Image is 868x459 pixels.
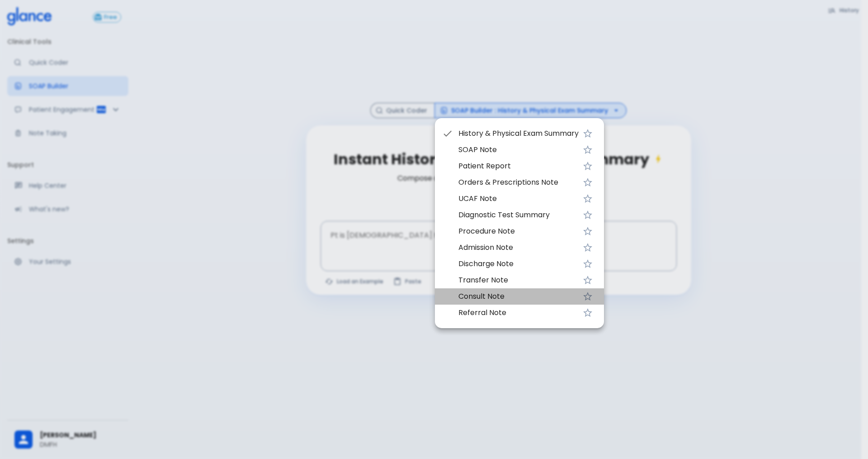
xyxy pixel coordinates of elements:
[579,287,597,306] button: Favorite
[458,193,579,204] span: UCAF Note
[579,173,597,191] button: Favorite
[579,255,597,273] button: Favorite
[579,222,597,240] button: Favorite
[458,161,579,172] span: Patient Report
[458,258,579,269] span: Discharge Note
[579,124,597,143] button: Favorite
[579,206,597,224] button: Favorite
[458,177,579,188] span: Orders & Prescriptions Note
[458,291,579,302] span: Consult Note
[458,242,579,253] span: Admission Note
[458,128,579,139] span: History & Physical Exam Summary
[579,271,597,289] button: Favorite
[579,157,597,175] button: Favorite
[458,307,579,318] span: Referral Note
[458,275,579,286] span: Transfer Note
[579,304,597,322] button: Favorite
[579,141,597,159] button: Favorite
[579,190,597,208] button: Favorite
[458,226,579,237] span: Procedure Note
[579,239,597,257] button: Favorite
[458,144,579,155] span: SOAP Note
[458,210,579,220] span: Diagnostic Test Summary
